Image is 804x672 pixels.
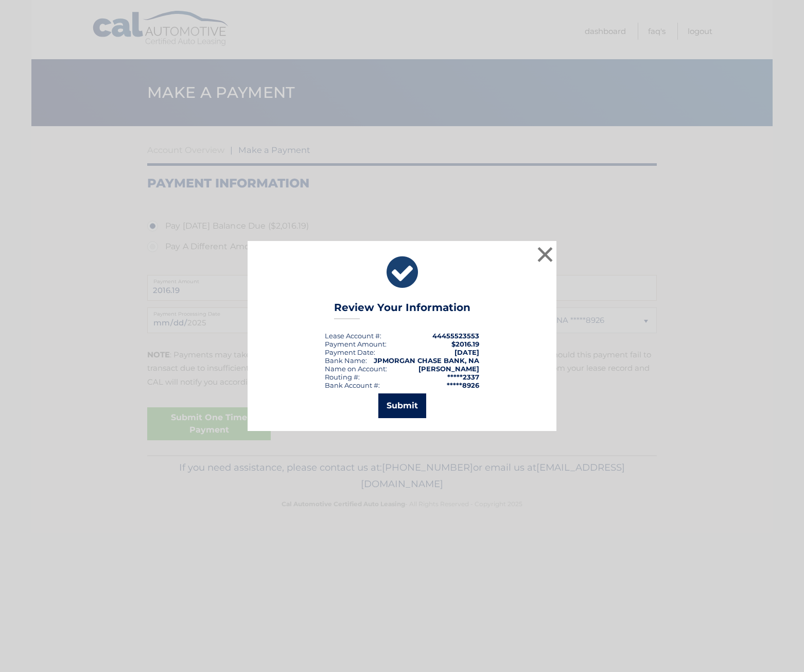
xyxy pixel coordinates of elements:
[325,348,375,356] div: :
[325,356,367,365] div: Bank Name:
[432,332,479,340] strong: 44455523553
[325,332,381,340] div: Lease Account #:
[334,301,470,319] h3: Review Your Information
[378,393,426,418] button: Submit
[325,373,360,381] div: Routing #:
[325,381,380,389] div: Bank Account #:
[535,244,555,265] button: ×
[418,365,479,373] strong: [PERSON_NAME]
[325,365,387,373] div: Name on Account:
[325,340,387,348] div: Payment Amount:
[451,340,479,348] span: $2016.19
[325,348,374,356] span: Payment Date
[455,348,479,356] span: [DATE]
[374,356,479,365] strong: JPMORGAN CHASE BANK, NA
